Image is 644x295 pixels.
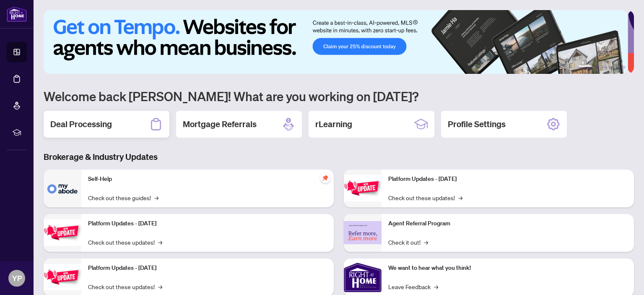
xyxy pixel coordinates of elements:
img: Platform Updates - June 23, 2025 [344,175,382,201]
button: 3 [602,65,605,69]
button: 2 [595,65,599,69]
img: Platform Updates - September 16, 2025 [44,219,81,246]
button: 6 [622,65,626,69]
button: 4 [609,65,612,69]
span: → [158,238,162,247]
button: 5 [615,65,619,69]
h2: rLearning [315,118,352,130]
p: Self-Help [88,175,327,184]
p: We want to hear what you think! [388,264,627,273]
span: → [154,193,158,202]
a: Check out these updates!→ [388,193,462,202]
a: Check out these updates!→ [88,238,162,247]
button: Open asap [610,266,636,291]
img: Agent Referral Program [344,221,382,244]
span: → [458,193,462,202]
img: Slide 0 [44,10,628,74]
span: → [434,282,438,291]
span: → [158,282,162,291]
a: Check it out!→ [388,238,428,247]
span: pushpin [320,173,330,183]
button: 1 [579,65,592,69]
h2: Mortgage Referrals [183,118,257,130]
h1: Welcome back [PERSON_NAME]! What are you working on [DATE]? [44,88,634,104]
p: Platform Updates - [DATE] [388,175,627,184]
a: Check out these guides!→ [88,193,158,202]
h2: Profile Settings [448,118,506,130]
h3: Brokerage & Industry Updates [44,151,634,163]
img: Platform Updates - July 21, 2025 [44,264,81,290]
img: logo [7,6,27,22]
p: Agent Referral Program [388,219,627,228]
img: Self-Help [44,170,81,207]
span: → [424,238,428,247]
p: Platform Updates - [DATE] [88,264,327,273]
a: Check out these updates!→ [88,282,162,291]
a: Leave Feedback→ [388,282,438,291]
span: YP [12,272,22,284]
h2: Deal Processing [50,118,112,130]
p: Platform Updates - [DATE] [88,219,327,228]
